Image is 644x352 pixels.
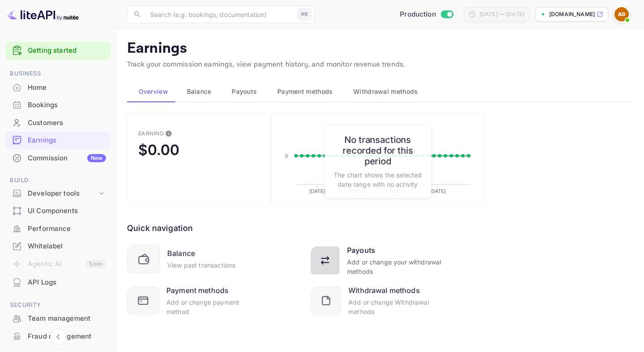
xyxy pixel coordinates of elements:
span: Business [5,69,110,79]
span: Overview [139,86,168,97]
p: [DOMAIN_NAME] [549,10,595,18]
div: Earnings [5,132,110,149]
div: Payouts [347,245,375,256]
div: Customers [28,118,106,128]
h6: No transactions recorded for this period [334,134,422,167]
div: Commission [28,153,106,163]
p: The chart shows the selected date range with no activity [334,170,422,189]
a: Team management [5,310,110,327]
span: Withdrawal methods [353,86,418,97]
div: Quick navigation [127,222,193,234]
div: Fraud management [5,328,110,345]
a: Home [5,79,110,96]
a: Customers [5,114,110,131]
a: Getting started [28,46,106,56]
p: Earnings [127,40,633,58]
div: Team management [5,310,110,327]
span: Production [400,9,436,20]
div: Fraud management [28,331,106,342]
a: UI Components [5,202,110,219]
div: Customers [5,114,110,132]
text: [DATE] [430,189,446,194]
a: Bookings [5,96,110,113]
div: Bookings [28,100,106,110]
a: API Logs [5,274,110,290]
p: Track your commission earnings, view payment history, and monitor revenue trends. [127,59,633,70]
div: Developer tools [5,186,110,201]
div: API Logs [28,277,106,288]
img: Abdelkabir Drifi [614,7,629,21]
div: Developer tools [28,189,97,199]
text: 0 [285,153,288,159]
div: Add or change payment method [166,298,258,316]
div: Bookings [5,96,110,114]
div: ⌘K [298,8,311,20]
div: [DATE] — [DATE] [479,10,524,18]
button: This is the amount of confirmed commission that will be paid to you on the next scheduled deposit [161,126,176,141]
div: Earning [138,130,164,137]
div: Home [28,83,106,93]
span: Payment methods [277,86,333,97]
div: Add or change Withdrawal methods [348,298,442,316]
div: View past transactions [167,260,235,270]
div: Payment methods [166,285,229,296]
a: CommissionNew [5,150,110,166]
span: Payouts [232,86,257,97]
div: Withdrawal methods [348,285,420,296]
a: Performance [5,220,110,237]
div: Performance [5,220,110,238]
div: scrollable auto tabs example [127,81,633,102]
div: Add or change your withdrawal methods [347,257,442,276]
a: Whitelabel [5,238,110,254]
span: Security [5,300,110,310]
div: UI Components [28,206,106,216]
div: Home [5,79,110,96]
span: Balance [187,86,212,97]
div: Balance [167,248,195,259]
span: Build [5,176,110,185]
img: LiteAPI logo [7,7,79,21]
div: Whitelabel [28,241,106,251]
button: Collapse navigation [50,329,66,345]
div: Getting started [5,42,110,60]
div: Team management [28,314,106,324]
div: $0.00 [138,141,179,159]
div: API Logs [5,274,110,291]
div: Performance [28,224,106,234]
a: Fraud management [5,328,110,344]
div: Switch to Sandbox mode [396,9,457,20]
a: Earnings [5,132,110,148]
input: Search (e.g. bookings, documentation) [145,5,294,23]
div: Earnings [28,135,106,146]
button: EarningThis is the amount of confirmed commission that will be paid to you on the next scheduled ... [127,113,271,204]
div: Whitelabel [5,238,110,255]
div: New [87,154,106,162]
text: [DATE] [309,189,325,194]
div: UI Components [5,202,110,220]
div: CommissionNew [5,150,110,167]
